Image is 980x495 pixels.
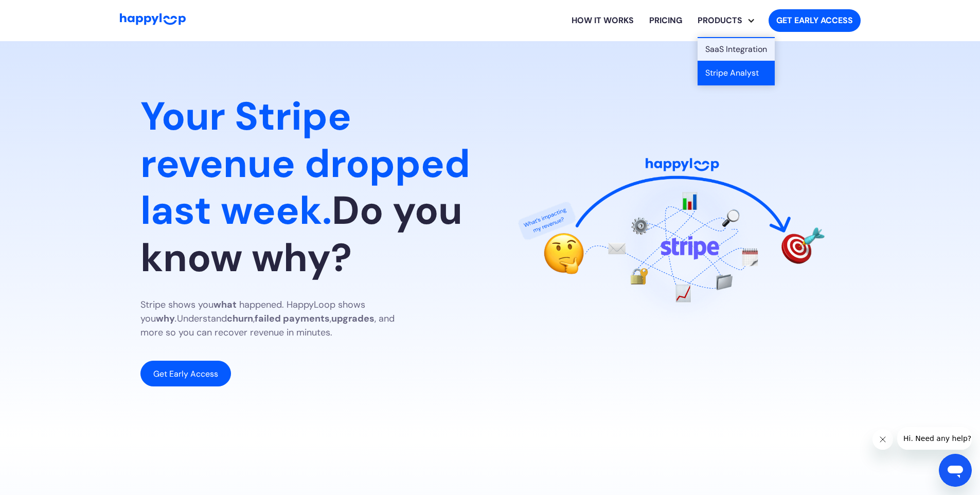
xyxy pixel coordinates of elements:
[698,38,775,62] a: Explore SaaS integration use case for embedding AI in your platform
[331,312,375,325] strong: upgrades
[564,4,642,37] a: Learn how HappyLoop works
[120,13,186,25] img: HappyLoop Logo
[255,312,330,325] strong: failed payments
[872,429,893,450] iframe: Close message
[698,37,775,85] nav: PRODUCTS
[897,427,972,450] iframe: Message from company
[140,361,231,386] a: Get Early Access
[690,14,750,27] div: PRODUCTS
[642,4,690,37] a: View HappyLoop pricing plans
[690,4,760,37] div: Explore HappyLoop use cases
[140,93,474,281] h1: Do you know why?
[213,298,237,311] strong: what
[156,312,175,325] strong: why
[698,4,760,37] div: PRODUCTS
[939,454,972,487] iframe: Button to launch messaging window
[140,91,470,236] span: Your Stripe revenue dropped last week.
[227,312,253,325] strong: churn
[120,13,186,28] a: Go to Home Page
[769,9,861,32] a: Get started with HappyLoop
[175,312,177,325] em: .
[140,298,418,340] p: Stripe shows you happened. HappyLoop shows you Understand , , , and more so you can recover reven...
[698,62,775,85] a: Optimize ad spend with AI for actionable insights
